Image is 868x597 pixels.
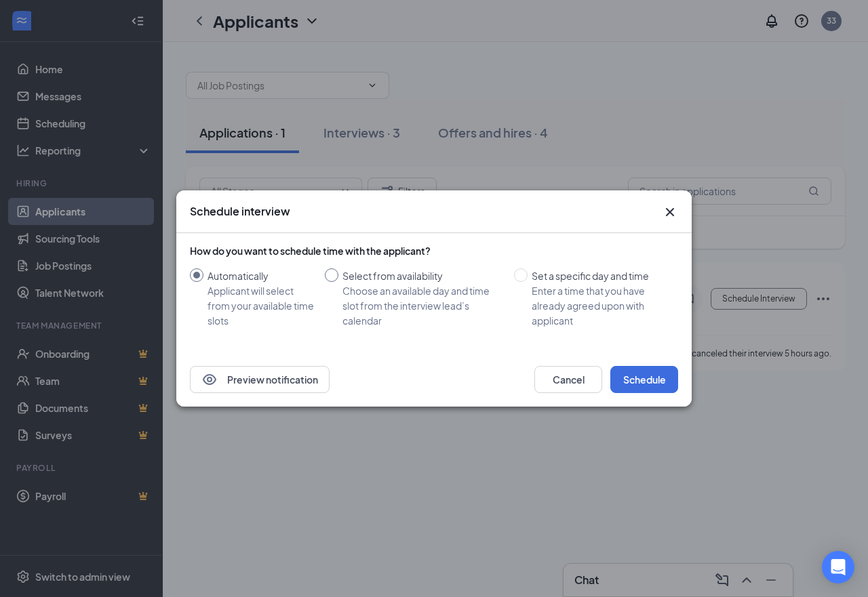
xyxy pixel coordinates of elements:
div: Select from availability [342,268,503,283]
div: How do you want to schedule time with the applicant? [190,244,678,258]
svg: Eye [201,371,218,388]
button: Close [662,204,678,220]
div: Automatically [208,268,314,283]
button: Schedule [610,366,678,393]
div: Choose an available day and time slot from the interview lead’s calendar [342,283,503,328]
svg: Cross [662,204,678,220]
div: Set a specific day and time [532,268,667,283]
button: Cancel [534,366,602,393]
div: Applicant will select from your available time slots [208,283,314,328]
h3: Schedule interview [190,204,290,219]
div: Open Intercom Messenger [822,551,854,583]
button: EyePreview notification [190,366,330,393]
div: Enter a time that you have already agreed upon with applicant [532,283,667,328]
